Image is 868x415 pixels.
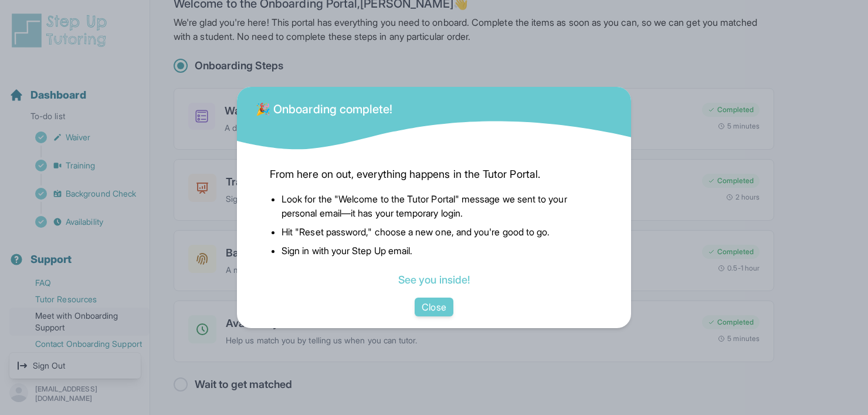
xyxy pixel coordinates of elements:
[415,298,453,316] button: Close
[398,274,470,286] a: See you inside!
[270,166,598,183] span: From here on out, everything happens in the Tutor Portal.
[256,94,393,117] div: 🎉 Onboarding complete!
[282,225,598,239] li: Hit "Reset password," choose a new one, and you're good to go.
[282,192,598,220] li: Look for the "Welcome to the Tutor Portal" message we sent to your personal email—it has your tem...
[282,244,598,258] li: Sign in with your Step Up email.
